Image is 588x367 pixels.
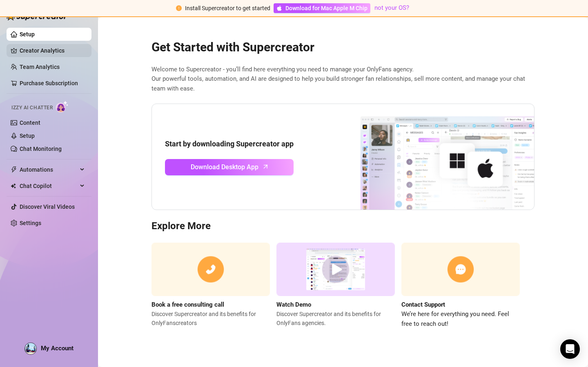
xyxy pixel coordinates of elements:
h2: Get Started with Supercreator [151,40,535,55]
img: ALV-UjUJdXIwRgO-jtI94C6d-1m0e_ZQScZoN87vOTxGhTlsIMXqdlLga2_WEC6Nsr5xWdbs6KzA8b4l_Q-ETo02QB4_UUIgr... [25,343,36,354]
div: Open Intercom Messenger [560,339,580,359]
a: Content [20,119,40,126]
span: Welcome to Supercreator - you’ll find here everything you need to manage your OnlyFans agency. Ou... [151,65,535,94]
a: Team Analytics [20,64,60,70]
span: thunderbolt [11,166,17,173]
a: Chat Monitoring [20,146,62,152]
span: Discover Supercreator and its benefits for OnlyFans agencies. [276,310,395,327]
span: exclamation-circle [176,5,182,11]
span: My Account [41,345,73,352]
a: Purchase Subscription [20,80,78,86]
img: AI Chatter [56,101,69,113]
img: contact support [401,243,520,296]
strong: Watch Demo [276,301,311,308]
span: Download Desktop App [191,162,258,172]
a: Settings [20,220,41,226]
a: Download Desktop Apparrow-up [165,159,294,175]
a: Watch DemoDiscover Supercreator and its benefits for OnlyFans agencies. [276,243,395,329]
img: Chat Copilot [11,183,16,189]
span: Discover Supercreator and its benefits for OnlyFans creators [151,310,270,327]
a: Creator Analytics [20,44,85,57]
span: Download for Mac Apple M Chip [285,4,367,13]
a: not your OS? [374,4,409,11]
span: Izzy AI Chatter [11,104,53,112]
strong: Start by downloading Supercreator app [165,139,294,148]
h3: Explore More [151,220,535,233]
strong: Contact Support [401,301,445,308]
span: We’re here for everything you need. Feel free to reach out! [401,310,520,329]
span: Install Supercreator to get started [185,5,270,11]
a: Setup [20,31,35,38]
a: Book a free consulting callDiscover Supercreator and its benefits for OnlyFanscreators [151,243,270,329]
a: Download for Mac Apple M Chip [274,3,370,13]
span: arrow-up [261,162,270,171]
a: Discover Viral Videos [20,203,75,210]
img: consulting call [151,243,270,296]
span: Chat Copilot [20,179,78,192]
span: apple [276,5,282,11]
a: Setup [20,133,35,139]
span: Automations [20,163,78,176]
img: download app [330,104,534,210]
img: supercreator demo [276,243,395,296]
strong: Book a free consulting call [151,301,224,308]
